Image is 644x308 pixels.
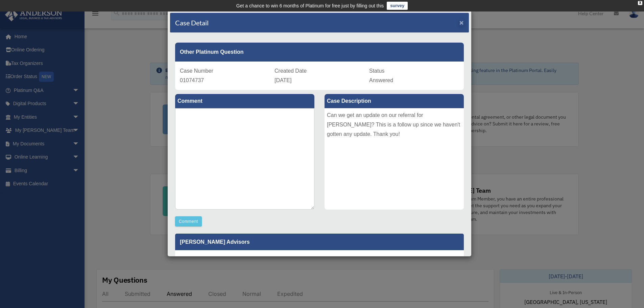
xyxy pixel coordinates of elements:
[275,68,307,74] span: Created Date
[180,68,213,74] span: Case Number
[325,108,464,210] div: Can we get an update on our referral for [PERSON_NAME]? This is a follow up since we haven't gott...
[459,19,464,26] span: ×
[175,216,202,227] button: Comment
[175,234,464,250] p: [PERSON_NAME] Advisors
[369,77,393,83] span: Answered
[459,19,464,26] button: Close
[369,68,384,74] span: Status
[325,94,464,108] label: Case Description
[236,2,384,10] div: Get a chance to win 6 months of Platinum for free just by filling out this
[638,1,642,5] div: close
[387,2,408,10] a: survey
[175,43,464,62] div: Other Platinum Question
[180,77,204,83] span: 01074737
[175,94,314,108] label: Comment
[175,18,209,27] h4: Case Detail
[275,77,291,83] span: [DATE]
